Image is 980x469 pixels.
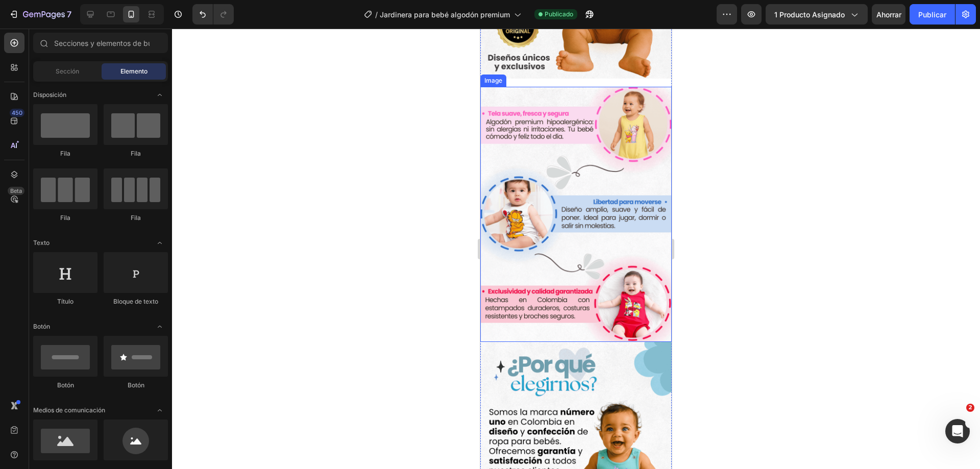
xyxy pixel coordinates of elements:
font: Medios de comunicación [33,406,105,414]
button: Ahorrar [872,4,905,24]
div: Deshacer/Rehacer [192,4,234,24]
font: Ahorrar [876,10,901,19]
font: Sección [56,67,79,75]
button: 1 producto asignado [766,4,868,24]
font: Fila [131,150,141,157]
font: Botón [33,323,50,330]
font: Jardinera para bebé algodón premium [380,10,510,19]
font: Publicar [918,10,946,19]
font: Fila [60,214,70,221]
font: 450 [12,109,22,116]
font: Beta [10,187,22,194]
span: Abrir palanca [152,402,168,418]
font: Botón [128,381,144,389]
font: Publicado [545,10,573,18]
button: Publicar [910,4,955,24]
font: Fila [131,214,141,221]
font: / [375,10,378,19]
font: Título [57,298,73,305]
font: Bloque de texto [113,298,158,305]
span: Abrir palanca [152,87,168,103]
button: 7 [4,4,76,24]
iframe: Área de diseño [480,29,672,469]
font: 1 producto asignado [774,10,845,19]
font: Elemento [120,67,148,75]
font: 7 [67,9,71,19]
iframe: Chat en vivo de Intercom [945,419,970,443]
span: Abrir palanca [152,318,168,335]
font: Texto [33,239,50,246]
span: Abrir palanca [152,235,168,251]
input: Secciones y elementos de búsqueda [33,33,168,53]
font: Disposición [33,91,66,98]
font: 2 [968,404,972,411]
font: Botón [57,381,74,389]
font: Fila [60,150,70,157]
